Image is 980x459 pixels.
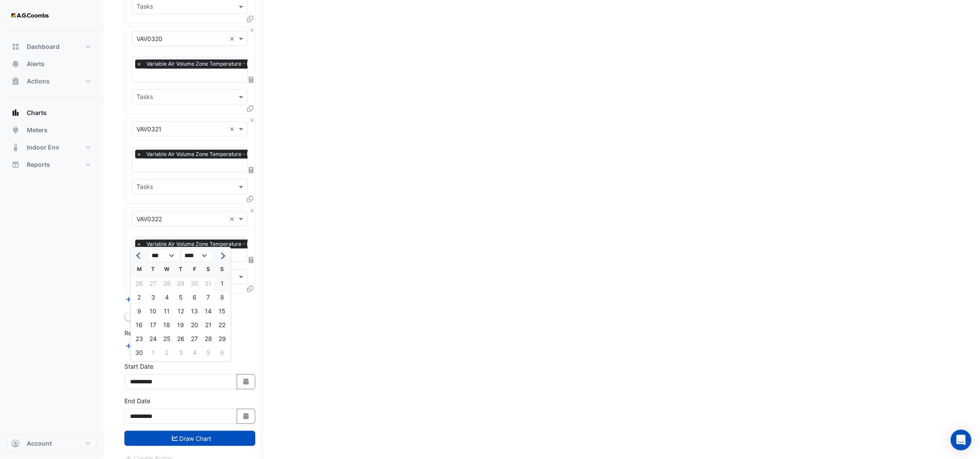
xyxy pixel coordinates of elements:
[11,108,20,117] app-icon: Charts
[132,346,146,360] div: Monday, June 30, 2025
[7,156,97,173] button: Reports
[7,104,97,121] button: Charts
[11,160,20,169] app-icon: Reports
[247,15,253,22] span: Clone Favourites and Tasks from this Equipment to other Equipment
[7,121,97,139] button: Meters
[124,328,170,338] label: Reference Lines
[242,378,250,386] fa-icon: Select Date
[247,256,255,264] span: Choose Function
[215,277,229,291] div: 1
[160,263,174,277] div: W
[27,108,47,117] span: Charts
[160,319,174,332] div: 18
[201,291,215,305] div: 7
[174,332,187,346] div: 26
[201,332,215,346] div: 28
[229,34,237,43] span: Clear
[201,346,215,360] div: 5
[146,277,160,291] div: Tuesday, May 27, 2025
[951,430,971,450] div: Open Intercom Messenger
[215,263,229,277] div: S
[146,305,160,319] div: Tuesday, June 10, 2025
[132,332,146,346] div: 23
[187,346,201,360] div: Friday, July 4, 2025
[144,60,293,68] span: Variable Air Volume Zone Temperature - L03, Low Rise SW
[146,319,160,332] div: 17
[132,277,146,291] div: 26
[242,413,250,420] fa-icon: Select Date
[124,431,255,446] button: Draw Chart
[160,346,174,360] div: 2
[10,7,49,24] img: Company Logo
[187,291,201,305] div: Friday, June 6, 2025
[160,291,174,305] div: Wednesday, June 4, 2025
[135,2,153,13] div: Tasks
[174,332,187,346] div: Thursday, June 26, 2025
[249,28,255,33] button: Close
[247,285,253,293] span: Clone Favourites and Tasks from this Equipment to other Equipment
[7,38,97,55] button: Dashboard
[146,319,160,332] div: Tuesday, June 17, 2025
[7,73,97,90] button: Actions
[215,277,229,291] div: Sunday, June 1, 2025
[187,319,201,332] div: 20
[201,346,215,360] div: Saturday, July 5, 2025
[215,319,229,332] div: 22
[215,319,229,332] div: Sunday, June 22, 2025
[215,332,229,346] div: Sunday, June 29, 2025
[249,118,255,124] button: Close
[201,332,215,346] div: Saturday, June 28, 2025
[11,42,20,51] app-icon: Dashboard
[217,249,227,263] button: Next month
[201,305,215,319] div: 14
[132,319,146,332] div: 16
[160,332,174,346] div: 25
[174,291,187,305] div: 5
[160,277,174,291] div: Wednesday, May 28, 2025
[187,346,201,360] div: 4
[187,305,201,319] div: Friday, June 13, 2025
[174,305,187,319] div: Thursday, June 12, 2025
[27,160,50,169] span: Reports
[247,105,253,113] span: Clone Favourites and Tasks from this Equipment to other Equipment
[247,76,255,84] span: Choose Function
[135,150,143,159] span: ×
[174,263,187,277] div: T
[124,294,177,304] button: Add Equipment
[215,305,229,319] div: 15
[11,77,20,86] app-icon: Actions
[187,332,201,346] div: 27
[146,263,160,277] div: T
[146,277,160,291] div: 27
[181,249,213,262] select: Select year
[146,291,160,305] div: Tuesday, June 3, 2025
[201,263,215,277] div: S
[187,263,201,277] div: F
[132,319,146,332] div: Monday, June 16, 2025
[135,60,143,68] span: ×
[174,291,187,305] div: Thursday, June 5, 2025
[146,291,160,305] div: 3
[174,319,187,332] div: Thursday, June 19, 2025
[11,60,20,68] app-icon: Alerts
[215,346,229,360] div: 6
[201,305,215,319] div: Saturday, June 14, 2025
[144,150,293,159] span: Variable Air Volume Zone Temperature - L03, Low Rise SW
[11,143,20,152] app-icon: Indoor Env
[27,439,52,448] span: Account
[27,126,48,134] span: Meters
[11,126,20,134] app-icon: Meters
[132,346,146,360] div: 30
[215,346,229,360] div: Sunday, July 6, 2025
[144,240,293,249] span: Variable Air Volume Zone Temperature - L03, Low Rise SW
[215,332,229,346] div: 29
[249,208,255,214] button: Close
[135,240,143,249] span: ×
[124,362,153,371] label: Start Date
[146,346,160,360] div: Tuesday, July 1, 2025
[27,77,50,86] span: Actions
[187,332,201,346] div: Friday, June 27, 2025
[187,277,201,291] div: 30
[7,139,97,156] button: Indoor Env
[247,195,253,203] span: Clone Favourites and Tasks from this Equipment to other Equipment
